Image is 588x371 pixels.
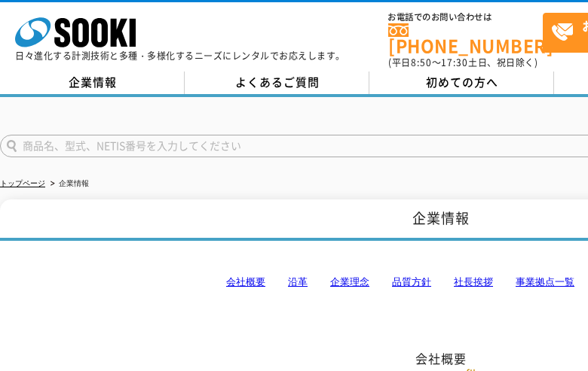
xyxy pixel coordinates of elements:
[454,276,493,287] a: 社長挨拶
[388,23,543,54] a: [PHONE_NUMBER]
[226,276,265,287] a: 会社概要
[15,51,345,60] p: 日々進化する計測技術と多種・多様化するニーズにレンタルでお応えします。
[47,176,89,192] li: 企業情報
[185,71,369,94] a: よくあるご質問
[388,56,537,69] span: (平日 ～ 土日、祝日除く)
[411,56,432,69] span: 8:50
[441,56,468,69] span: 17:30
[369,71,554,94] a: 初めての方へ
[392,276,431,287] a: 品質方針
[388,13,543,22] span: お電話でのお問い合わせは
[288,276,308,287] a: 沿革
[516,276,574,287] a: 事業拠点一覧
[330,276,369,287] a: 企業理念
[426,74,498,90] span: 初めての方へ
